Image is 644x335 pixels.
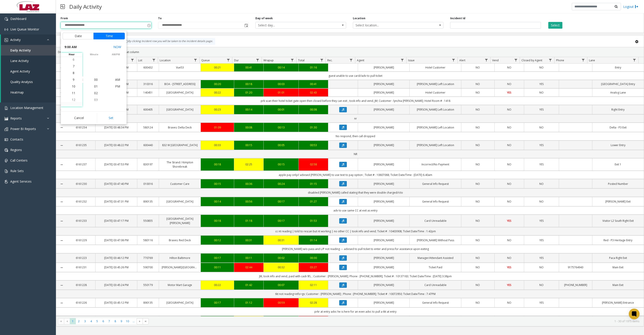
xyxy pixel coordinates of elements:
[237,162,261,166] a: 02:25
[464,162,491,166] a: NO
[412,82,458,86] a: [PERSON_NAME] Left Location
[527,65,556,70] a: NO
[497,82,521,86] a: NO
[266,65,296,70] a: 00:14
[98,143,134,147] a: [DATE] 03:48:22 PM
[266,162,296,166] a: 00:15
[497,90,521,95] a: YES
[203,219,231,223] a: 00:18
[1,66,56,77] a: Agent Activity
[98,256,134,260] a: [DATE] 03:46:12 PM
[162,125,198,130] a: Braves: Delta Deck
[97,113,125,123] button: Set
[497,162,521,166] a: NO
[301,199,326,204] a: 01:27
[361,125,407,130] a: [PERSON_NAME]
[56,200,67,204] a: Collapse Details
[361,107,407,112] a: [PERSON_NAME]
[162,160,198,169] a: The Strand / Kimpton Shorebreak
[203,199,231,204] a: 00:14
[1,55,56,66] a: Lane Activity
[162,182,198,186] a: Customer Care
[140,82,156,86] a: 310316
[412,107,458,112] a: [PERSON_NAME] Left Location
[70,199,93,204] a: 6161232
[301,219,326,223] a: 01:53
[244,22,248,28] span: Toggle popup
[595,65,641,70] a: Entry
[412,219,458,223] a: Card Unreadable
[203,162,231,166] div: 00:18
[301,182,326,186] a: 01:15
[361,182,407,186] a: [PERSON_NAME]
[399,57,405,63] a: Agent Filter Menu
[412,65,458,70] a: Hotel Customer
[301,107,326,112] a: 00:38
[162,199,198,204] a: [GEOGRAPHIC_DATA]
[203,125,231,130] a: 01:09
[507,238,511,242] span: NO
[237,107,261,112] div: 00:14
[203,182,231,186] a: 00:15
[61,16,68,20] label: From
[527,199,556,204] a: NO
[266,199,296,204] a: 00:17
[547,57,553,63] a: Closed by Agent Filter Menu
[527,143,556,147] a: YES
[527,90,556,95] a: NO
[266,90,296,95] a: 01:01
[507,200,511,203] span: NO
[10,90,24,94] span: Heatmap
[140,238,156,242] a: 580116
[112,43,123,51] button: Select now
[464,82,491,86] a: NO
[140,162,156,166] a: 830197
[70,182,93,186] a: 6161230
[548,22,562,29] button: Select
[256,22,328,28] span: Select day...
[595,182,641,186] a: Posted Number
[527,219,556,223] a: YES
[67,245,644,253] td: [PERSON_NAME] w/o pass and L/P not reading --- advised to pull ticket to enter and press for assi...
[497,199,521,204] a: NO
[67,188,644,197] td: disabled [PERSON_NAME] called stating that they were double charged//cto
[63,33,94,39] button: Date tab
[10,158,28,162] span: Call Centers
[513,57,519,63] a: Vend Filter Menu
[412,143,458,147] a: [PERSON_NAME] Left Location
[580,57,586,63] a: Phone Filter Menu
[98,162,134,166] a: [DATE] 03:47:53 PM
[98,199,134,204] a: [DATE] 03:47:31 PM
[237,143,261,147] a: 00:15
[266,238,296,242] div: 00:31
[4,169,8,173] img: 'icon'
[140,199,156,204] a: 890135
[237,182,261,186] a: 00:36
[464,182,491,186] a: NO
[70,238,93,242] a: 6161229
[266,143,296,147] a: 00:05
[192,57,198,63] a: Location Filter Menu
[56,108,67,112] a: Collapse Details
[301,90,326,95] a: 02:43
[464,90,491,95] a: NO
[507,182,511,186] span: NO
[140,65,156,70] a: 600432
[140,219,156,223] a: 550855
[10,148,22,152] span: Regions
[203,143,231,147] a: 00:33
[361,238,407,242] a: [PERSON_NAME]
[412,238,458,242] a: [PERSON_NAME] Without Pass
[4,180,8,184] img: 'icon'
[497,143,521,147] a: NO
[237,90,261,95] div: 01:20
[301,125,326,130] div: 01:30
[67,206,644,215] td: adv to use same CC at exit as entry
